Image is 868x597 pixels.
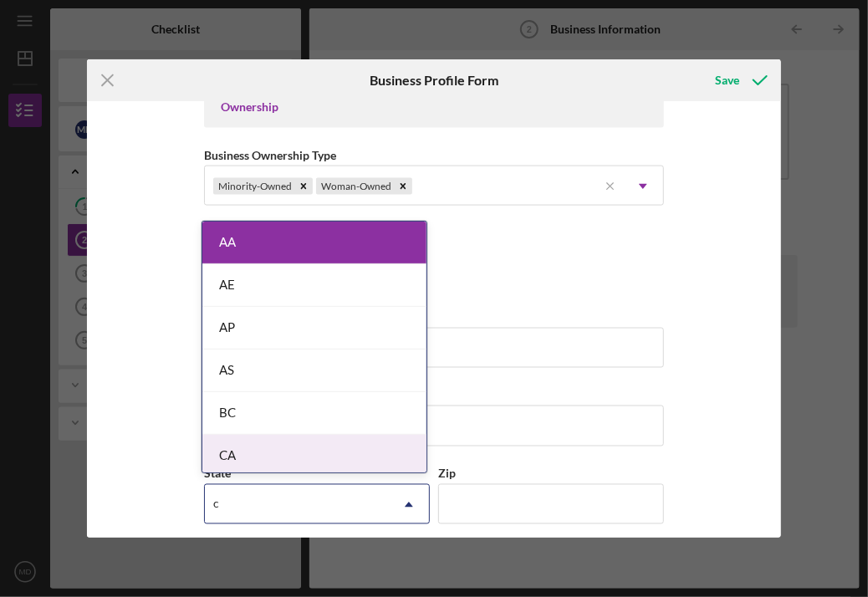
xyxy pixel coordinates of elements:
label: Zip [438,467,456,481]
div: Woman-Owned [316,178,394,195]
div: Save [715,64,739,97]
div: Remove Minority-Owned [294,178,313,195]
div: Ownership [221,100,647,114]
div: AE [202,264,426,307]
h6: Business Profile Form [370,73,498,88]
div: AA [202,222,426,264]
div: BC [202,392,426,435]
div: CA [202,435,426,477]
div: Remove Woman-Owned [394,178,412,195]
div: AP [202,307,426,350]
div: Minority-Owned [213,178,294,195]
div: AS [202,350,426,392]
div: Do you own 100% of the business? [204,222,664,236]
button: Save [698,64,781,97]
